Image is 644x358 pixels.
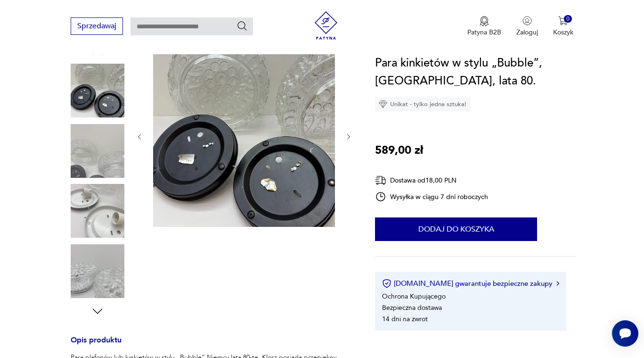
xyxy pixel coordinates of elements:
[375,175,488,186] div: Dostawa od 18,00 PLN
[71,124,124,178] img: Zdjęcie produktu Para kinkietów w stylu „Bubble”, Niemcy, lata 80.
[522,16,532,25] img: Ikonka użytkownika
[71,337,352,353] h3: Opis produktu
[558,16,568,25] img: Ikona koszyka
[375,97,470,111] div: Unikat - tylko jedna sztuka!
[382,279,559,288] button: [DOMAIN_NAME] gwarantuje bezpieczne zakupy
[553,16,573,37] button: 0Koszyk
[564,15,572,23] div: 0
[375,217,537,241] button: Dodaj do koszyka
[153,45,335,227] img: Zdjęcie produktu Para kinkietów w stylu „Bubble”, Niemcy, lata 80.
[382,315,428,324] li: 14 dni na zwrot
[375,191,488,202] div: Wysyłka w ciągu 7 dni roboczych
[556,281,559,286] img: Ikona strzałki w prawo
[71,184,124,238] img: Zdjęcie produktu Para kinkietów w stylu „Bubble”, Niemcy, lata 80.
[379,100,387,108] img: Ikona diamentu
[516,28,538,37] p: Zaloguj
[375,175,386,186] img: Ikona dostawy
[71,17,123,35] button: Sprzedawaj
[375,54,576,90] h1: Para kinkietów w stylu „Bubble”, [GEOGRAPHIC_DATA], lata 80.
[71,64,124,117] img: Zdjęcie produktu Para kinkietów w stylu „Bubble”, Niemcy, lata 80.
[375,142,423,159] p: 589,00 zł
[480,16,489,26] img: Ikona medalu
[71,244,124,298] img: Zdjęcie produktu Para kinkietów w stylu „Bubble”, Niemcy, lata 80.
[382,292,446,301] li: Ochrona Kupującego
[71,24,123,30] a: Sprzedawaj
[467,28,501,37] p: Patyna B2B
[467,16,501,37] a: Ikona medaluPatyna B2B
[612,320,638,347] iframe: Smartsupp widget button
[553,28,573,37] p: Koszyk
[516,16,538,37] button: Zaloguj
[382,279,391,288] img: Ikona certyfikatu
[382,303,442,312] li: Bezpieczna dostawa
[312,11,340,40] img: Patyna - sklep z meblami i dekoracjami vintage
[236,20,248,32] button: Szukaj
[467,16,501,37] button: Patyna B2B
